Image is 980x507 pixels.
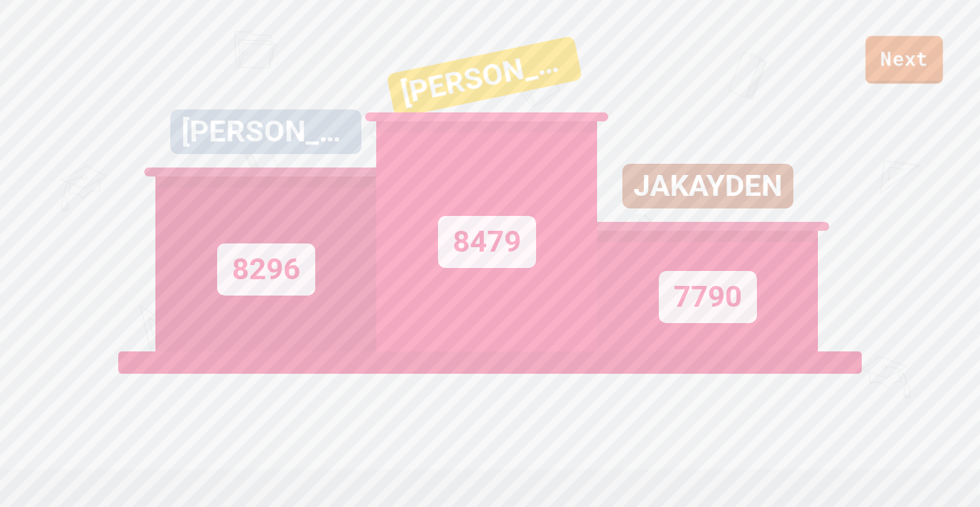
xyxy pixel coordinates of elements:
div: 8479 [438,216,536,268]
a: Next [865,36,943,83]
div: 7790 [659,271,757,323]
div: 8296 [217,243,315,296]
div: JAKAYDEN [622,164,793,208]
div: [PERSON_NAME] [170,109,361,154]
div: [PERSON_NAME] [387,36,583,118]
